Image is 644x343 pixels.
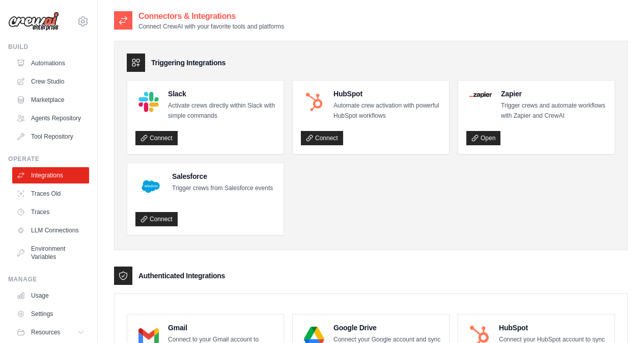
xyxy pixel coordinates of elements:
[12,204,89,220] a: Traces
[168,323,275,333] h4: Gmail
[12,128,89,145] a: Tool Repository
[8,275,89,283] div: Manage
[12,222,89,239] a: LLM Connections
[8,155,89,163] div: Operate
[501,101,606,121] p: Trigger crews and automate workflows with Zapier and CrewAI
[12,241,89,265] a: Environment Variables
[138,92,159,112] img: Slack Logo
[333,323,441,333] h4: Google Drive
[138,10,284,22] h2: Connectors & Integrations
[12,287,89,304] a: Usage
[12,186,89,202] a: Traces Old
[12,306,89,322] a: Settings
[501,89,606,99] h4: Zapier
[333,101,441,121] p: Automate crew activation with powerful HubSpot workflows
[151,58,226,68] h3: Triggering Integrations
[499,323,606,333] h4: HubSpot
[138,174,163,199] img: Salesforce Logo
[12,110,89,126] a: Agents Repository
[138,22,284,31] p: Connect CrewAI with your favorite tools and platforms
[138,271,225,281] h3: Authenticated Integrations
[8,43,89,51] div: Build
[333,89,441,99] h4: HubSpot
[172,183,273,194] p: Trigger crews from Salesforce events
[12,55,89,71] a: Automations
[135,131,178,145] a: Connect
[168,89,275,99] h4: Slack
[304,92,324,112] img: HubSpot Logo
[135,212,178,226] a: Connect
[12,92,89,108] a: Marketplace
[301,131,343,145] a: Connect
[12,324,89,340] button: Resources
[12,167,89,183] a: Integrations
[31,328,60,336] span: Resources
[469,92,492,98] img: Zapier Logo
[172,171,273,181] h4: Salesforce
[466,131,500,145] a: Open
[8,12,59,31] img: Logo
[168,101,275,121] p: Activate crews directly within Slack with simple commands
[12,73,89,90] a: Crew Studio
